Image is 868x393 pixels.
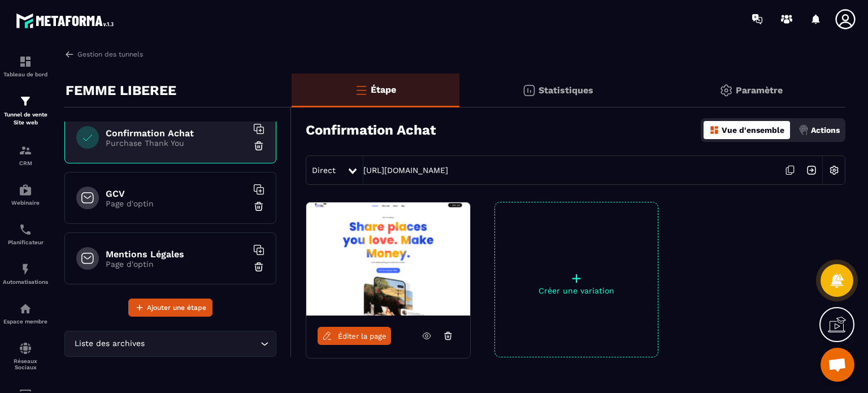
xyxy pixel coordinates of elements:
img: actions.d6e523a2.png [798,125,809,135]
h3: Confirmation Achat [306,122,436,138]
img: formation [19,94,32,108]
a: automationsautomationsAutomatisations [3,254,48,293]
p: Actions [811,126,840,135]
div: Search for option [64,331,276,357]
span: Direct [312,166,336,175]
img: arrow [64,49,75,59]
h6: GCV [106,188,247,199]
img: dashboard-orange.40269519.svg [709,125,719,135]
p: Tunnel de vente Site web [3,111,48,127]
a: automationsautomationsEspace membre [3,293,48,333]
p: Purchase Thank You [106,139,247,148]
a: social-networksocial-networkRéseaux Sociaux [3,333,48,379]
p: Paramètre [736,85,783,96]
img: scheduler [19,223,32,236]
p: Espace membre [3,318,48,325]
p: Créer une variation [495,286,658,295]
p: CRM [3,160,48,166]
img: formation [19,144,32,157]
img: setting-w.858f3a88.svg [823,159,845,181]
img: arrow-next.bcc2205e.svg [801,159,822,181]
a: schedulerschedulerPlanificateur [3,214,48,254]
img: logo [16,10,118,31]
p: Automatisations [3,279,48,285]
img: automations [19,302,32,316]
p: Tableau de bord [3,71,48,77]
img: setting-gr.5f69749f.svg [719,84,733,97]
a: formationformationTunnel de vente Site web [3,86,48,135]
a: [URL][DOMAIN_NAME] [363,166,448,175]
img: trash [253,201,264,212]
span: Éditer la page [338,332,387,340]
span: Liste des archives [72,338,147,350]
img: automations [19,262,32,276]
img: image [306,202,470,316]
h6: Mentions Légales [106,249,247,260]
input: Search for option [147,338,258,350]
img: trash [253,140,264,152]
img: bars-o.4a397970.svg [354,83,368,97]
p: Statistiques [539,85,593,96]
p: Planificateur [3,239,48,245]
p: Réseaux Sociaux [3,358,48,370]
a: Gestion des tunnels [64,49,143,59]
p: FEMME LIBEREE [66,79,176,102]
p: Page d'optin [106,199,247,208]
button: Ajouter une étape [128,299,212,317]
a: Éditer la page [318,327,391,345]
img: formation [19,55,32,68]
span: Ajouter une étape [147,302,206,313]
img: trash [253,261,264,273]
p: Étape [371,84,396,95]
a: formationformationTableau de bord [3,46,48,86]
p: Page d'optin [106,260,247,269]
img: automations [19,183,32,197]
p: Webinaire [3,200,48,206]
img: stats.20deebd0.svg [522,84,536,97]
a: formationformationCRM [3,135,48,175]
p: + [495,270,658,286]
h6: Confirmation Achat [106,128,247,139]
div: Ouvrir le chat [821,348,854,382]
p: Vue d'ensemble [722,126,784,135]
img: social-network [19,342,32,355]
a: automationsautomationsWebinaire [3,175,48,214]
